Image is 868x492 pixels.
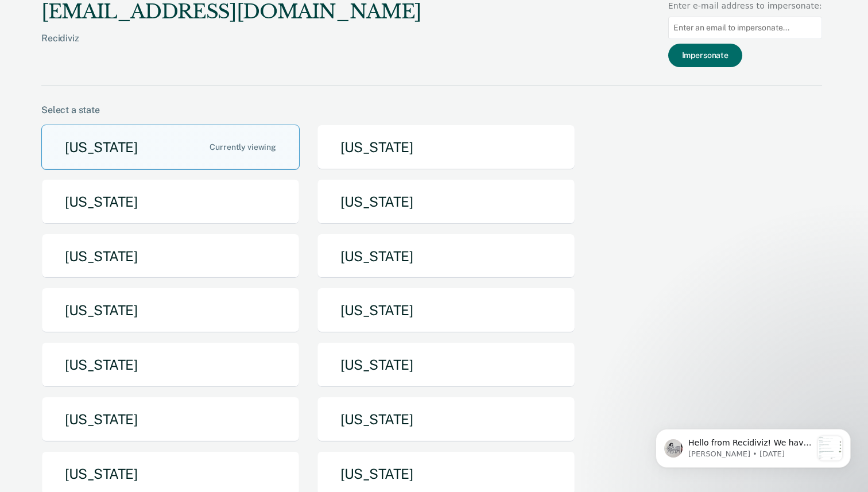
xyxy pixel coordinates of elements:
button: [US_STATE] [317,342,575,388]
button: [US_STATE] [317,179,575,224]
button: [US_STATE] [41,288,300,333]
div: Select a state [41,104,822,115]
button: [US_STATE] [41,125,300,170]
button: [US_STATE] [317,125,575,170]
button: [US_STATE] [41,179,300,224]
iframe: Intercom notifications message [638,406,868,486]
input: Enter an email to impersonate... [668,17,822,39]
button: [US_STATE] [317,234,575,279]
button: [US_STATE] [41,342,300,388]
p: Message from Kim, sent 2d ago [50,43,174,53]
button: [US_STATE] [41,397,300,442]
button: Impersonate [668,44,742,67]
button: [US_STATE] [317,288,575,333]
button: [US_STATE] [41,234,300,279]
button: [US_STATE] [317,397,575,442]
span: Hello from Recidiviz! We have some exciting news. Officers will now have their own Overview page ... [50,32,173,406]
div: Recidiviz [41,33,421,62]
